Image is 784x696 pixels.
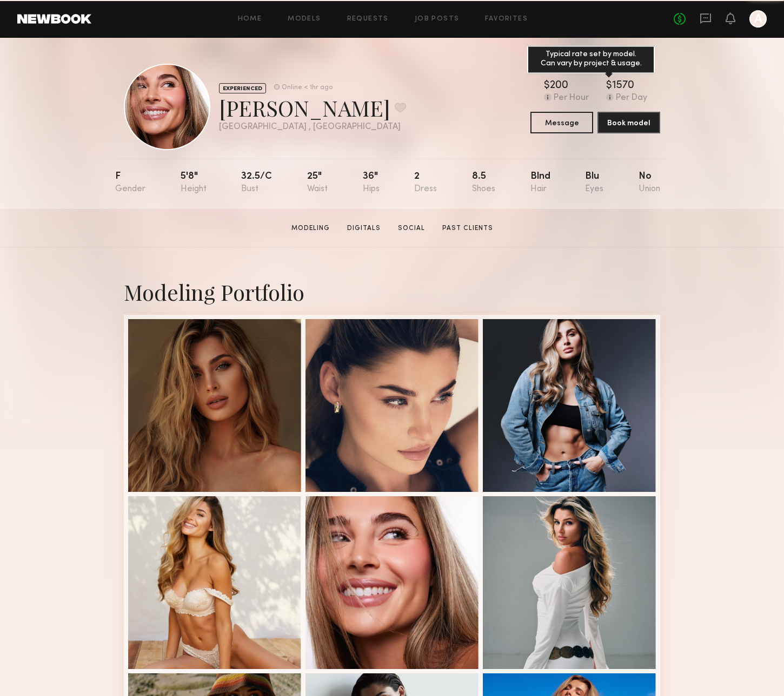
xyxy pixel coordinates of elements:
div: Modeling Portfolio [124,278,660,306]
div: No [639,172,660,194]
div: EXPERIENCED [219,83,266,93]
a: Modeling [287,224,334,233]
div: Per Day [616,93,647,103]
div: 5'8" [181,172,207,194]
div: $ [544,80,550,91]
a: Job Posts [415,16,460,23]
button: Book model [597,112,660,133]
div: 200 [550,80,568,91]
div: 32.5/c [241,172,272,194]
div: $ [606,80,612,91]
div: 36" [363,172,380,194]
div: 2 [414,172,437,194]
div: 25" [307,172,328,194]
div: [PERSON_NAME] [219,93,406,122]
a: A [749,10,767,28]
a: Home [238,16,262,23]
a: Requests [347,16,389,23]
div: F [115,172,145,194]
div: 1570 [612,80,634,91]
div: 8.5 [472,172,495,194]
div: [GEOGRAPHIC_DATA] , [GEOGRAPHIC_DATA] [219,123,406,132]
div: Per Hour [554,93,589,103]
a: Past Clients [438,224,497,233]
div: Blnd [530,172,550,194]
div: Blu [585,172,603,194]
a: Digitals [343,224,385,233]
button: Message [530,112,593,133]
div: Online < 1hr ago [282,84,333,91]
a: Models [288,16,321,23]
a: Social [394,224,429,233]
div: Typical rate set by model. Can vary by project & usage. [527,45,655,73]
a: Favorites [485,16,528,23]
